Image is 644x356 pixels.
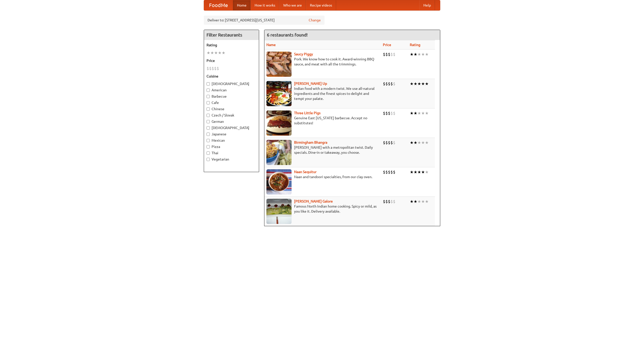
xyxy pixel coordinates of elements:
[266,115,379,126] p: Genuine East [US_STATE] barbecue. Accept no substitutes!
[383,140,385,145] li: $
[385,52,388,57] li: $
[207,100,256,105] label: Cafe
[417,81,421,87] li: ★
[294,170,316,174] a: Naan Sequitur
[214,50,218,56] li: ★
[425,52,429,57] li: ★
[266,169,292,194] img: naansequitur.jpg
[425,81,429,87] li: ★
[393,199,395,204] li: $
[410,199,414,204] li: ★
[207,158,210,161] input: Vegetarian
[207,89,210,92] input: American
[390,52,393,57] li: $
[414,110,417,116] li: ★
[207,145,210,148] input: Pizza
[393,110,395,116] li: $
[217,66,219,71] li: $
[414,199,417,204] li: ★
[266,140,292,165] img: bhangra.jpg
[266,174,379,179] p: Naan and tandoori specialties, from our clay oven.
[414,81,417,87] li: ★
[207,138,256,143] label: Mexican
[388,81,390,87] li: $
[207,58,256,63] h5: Price
[385,169,388,175] li: $
[266,145,379,155] p: [PERSON_NAME] with a metropolitan twist. Daily specials. Dine-in or takeaway, you choose.
[417,169,421,175] li: ★
[421,52,425,57] li: ★
[385,110,388,116] li: $
[212,66,214,71] li: $
[294,111,320,115] b: Three Little Pigs
[421,169,425,175] li: ★
[421,110,425,116] li: ★
[383,199,385,204] li: $
[207,133,210,136] input: Japanese
[294,52,313,56] a: Saucy Piggy
[294,82,327,86] a: [PERSON_NAME] Up
[209,66,212,71] li: $
[218,50,222,56] li: ★
[207,150,256,155] label: Thai
[266,199,292,224] img: currygalore.jpg
[390,81,393,87] li: $
[207,43,256,48] h5: Rating
[266,43,276,47] a: Name
[385,81,388,87] li: $
[251,0,279,10] a: How it works
[222,50,225,56] li: ★
[207,106,256,111] label: Chinese
[233,0,251,10] a: Home
[410,81,414,87] li: ★
[383,169,385,175] li: $
[425,199,429,204] li: ★
[279,0,306,10] a: Who we are
[390,110,393,116] li: $
[410,140,414,145] li: ★
[385,199,388,204] li: $
[388,140,390,145] li: $
[207,107,210,111] input: Chinese
[393,81,395,87] li: $
[266,52,292,77] img: saucy.jpg
[414,140,417,145] li: ★
[207,94,256,99] label: Barbecue
[266,204,379,214] p: Famous North Indian home cooking. Spicy or mild, as you like it. Delivery available.
[207,114,210,117] input: Czech / Slovak
[388,110,390,116] li: $
[207,151,210,155] input: Thai
[421,199,425,204] li: ★
[410,52,414,57] li: ★
[421,81,425,87] li: ★
[421,140,425,145] li: ★
[425,110,429,116] li: ★
[267,32,308,37] ng-pluralize: 6 restaurants found!
[414,169,417,175] li: ★
[306,0,336,10] a: Recipe videos
[393,52,395,57] li: $
[383,110,385,116] li: $
[388,169,390,175] li: $
[383,52,385,57] li: $
[414,52,417,57] li: ★
[266,81,292,106] img: curryup.jpg
[266,57,379,67] p: Pork. We know how to cook it. Award-winning BBQ sauce, and meat with all the trimmings.
[383,81,385,87] li: $
[204,16,325,25] div: Deliver to: [STREET_ADDRESS][US_STATE]
[410,43,420,47] a: Rating
[294,199,333,203] a: [PERSON_NAME] Galore
[207,132,256,137] label: Japanese
[294,140,327,144] a: Birmingham Bhangra
[207,66,209,71] li: $
[388,52,390,57] li: $
[309,18,321,23] a: Change
[207,82,210,86] input: [DEMOGRAPHIC_DATA]
[390,199,393,204] li: $
[385,140,388,145] li: $
[393,140,395,145] li: $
